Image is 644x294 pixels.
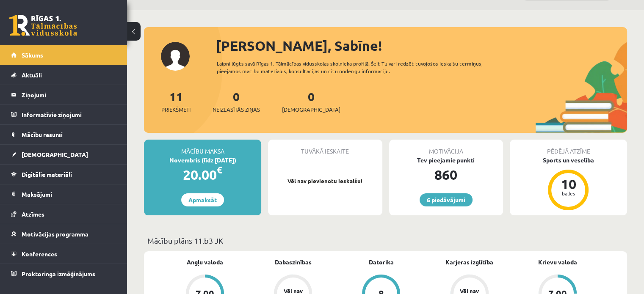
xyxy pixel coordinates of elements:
[420,193,473,206] a: 6 piedāvājumi
[22,71,42,79] span: Aktuāli
[9,15,77,36] a: Rīgas 1. Tālmācības vidusskola
[272,177,378,185] p: Vēl nav pievienotu ieskaišu!
[11,65,116,85] a: Aktuāli
[510,156,627,165] div: Sports un veselība
[144,140,261,156] div: Mācību maksa
[187,258,223,267] a: Angļu valoda
[213,89,260,114] a: 0Neizlasītās ziņas
[22,131,63,138] span: Mācību resursi
[389,156,503,165] div: Tev pieejamie punkti
[22,85,116,104] legend: Ziņojumi
[22,151,88,158] span: [DEMOGRAPHIC_DATA]
[22,51,43,59] span: Sākums
[22,105,116,124] legend: Informatīvie ziņojumi
[538,258,577,267] a: Krievu valoda
[11,244,116,264] a: Konferences
[268,140,382,156] div: Tuvākā ieskaite
[275,258,312,267] a: Dabaszinības
[510,156,627,212] a: Sports un veselība 10 balles
[213,105,260,114] span: Neizlasītās ziņas
[556,191,581,196] div: balles
[22,230,88,238] span: Motivācijas programma
[22,170,72,178] span: Digitālie materiāli
[217,60,507,75] div: Laipni lūgts savā Rīgas 1. Tālmācības vidusskolas skolnieka profilā. Šeit Tu vari redzēt tuvojošo...
[181,193,224,206] a: Apmaksāt
[11,224,116,244] a: Motivācijas programma
[510,140,627,156] div: Pēdējā atzīme
[161,89,191,114] a: 11Priekšmeti
[144,156,261,165] div: Novembris (līdz [DATE])
[389,165,503,185] div: 860
[11,264,116,283] a: Proktoringa izmēģinājums
[144,165,261,185] div: 20.00
[11,165,116,184] a: Digitālie materiāli
[282,105,340,114] span: [DEMOGRAPHIC_DATA]
[11,85,116,104] a: Ziņojumi
[22,210,44,218] span: Atzīmes
[11,105,116,124] a: Informatīvie ziņojumi
[11,204,116,224] a: Atzīmes
[282,89,340,114] a: 0[DEMOGRAPHIC_DATA]
[445,258,493,267] a: Karjeras izglītība
[11,45,116,65] a: Sākums
[22,250,57,258] span: Konferences
[11,184,116,204] a: Maksājumi
[161,105,191,114] span: Priekšmeti
[389,140,503,156] div: Motivācija
[147,235,624,246] p: Mācību plāns 11.b3 JK
[22,270,95,278] span: Proktoringa izmēģinājums
[11,125,116,144] a: Mācību resursi
[216,36,627,56] div: [PERSON_NAME], Sabīne!
[217,164,222,176] span: €
[556,177,581,191] div: 10
[11,145,116,164] a: [DEMOGRAPHIC_DATA]
[369,258,394,267] a: Datorika
[22,184,116,204] legend: Maksājumi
